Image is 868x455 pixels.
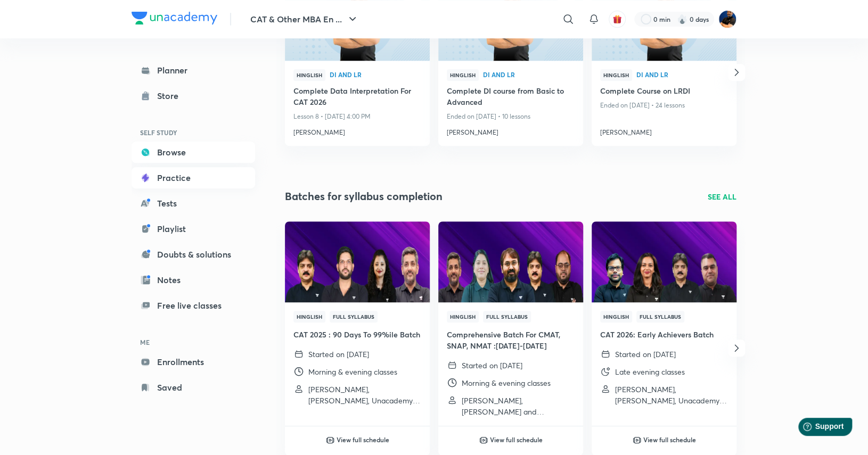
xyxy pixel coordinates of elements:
[447,85,575,110] a: Complete DI course from Basic to Advanced
[132,269,255,291] a: Notes
[600,98,728,112] p: Ended on [DATE] • 24 lessons
[330,311,378,322] span: Full Syllabus
[615,349,676,360] p: Started on [DATE]
[600,69,632,81] span: Hinglish
[677,14,687,24] img: streak
[636,71,728,79] a: DI and LR
[308,349,369,360] p: Started on [DATE]
[600,123,728,137] a: [PERSON_NAME]
[612,14,622,24] img: avatar
[283,220,431,303] img: Thumbnail
[636,311,684,322] span: Full Syllabus
[483,71,575,78] span: DI and LR
[132,85,255,106] a: Store
[447,329,575,351] h4: Comprehensive Batch For CMAT, SNAP, NMAT :[DATE]-[DATE]
[590,220,738,303] img: Thumbnail
[132,123,255,142] h6: SELF STUDY
[615,384,728,406] p: Lokesh Agarwal, Amiya Kumar, Unacademy CAT & Other MBA Entrance Tests and 1 more
[633,436,641,444] img: play
[132,12,217,27] a: Company Logo
[293,311,325,322] span: Hinglish
[157,89,185,102] div: Store
[773,413,856,443] iframe: Help widget launcher
[132,167,255,188] a: Practice
[330,71,421,79] a: DI and LR
[708,191,736,202] a: SEE ALL
[462,377,551,388] p: Morning & evening classes
[615,366,685,377] p: Late evening classes
[447,123,575,137] a: [PERSON_NAME]
[132,295,255,316] a: Free live classes
[462,395,575,417] p: Lokesh Agarwal, Deepika Awasthi and Ronakkumar Shah
[132,351,255,373] a: Enrollments
[437,220,584,303] img: Thumbnail
[490,435,543,444] h6: View full schedule
[718,10,736,28] img: Saral Nashier
[293,110,421,123] p: Lesson 8 • [DATE] 4:00 PM
[447,311,479,322] span: Hinglish
[285,188,443,204] h2: Batches for syllabus completion
[308,384,421,406] p: Lokesh Agarwal, Ravi Kumar, Unacademy CAT & Other MBA Entrance Tests and 1 more
[600,329,728,340] h4: CAT 2026: Early Achievers Batch
[293,69,325,81] span: Hinglish
[462,360,522,371] p: Started on [DATE]
[609,11,626,28] button: avatar
[132,218,255,239] a: Playlist
[132,193,255,214] a: Tests
[447,110,575,123] p: Ended on [DATE] • 10 lessons
[592,221,736,415] a: ThumbnailHinglishFull SyllabusCAT 2026: Early Achievers BatchStarted on [DATE]Late evening classe...
[479,436,488,444] img: play
[643,435,696,444] h6: View full schedule
[447,69,479,81] span: Hinglish
[326,436,334,444] img: play
[132,377,255,398] a: Saved
[293,123,421,137] a: [PERSON_NAME]
[337,435,389,444] h6: View full schedule
[600,311,632,322] span: Hinglish
[293,329,421,340] h4: CAT 2025 : 90 Days To 99%ile Batch
[293,85,421,110] a: Complete Data Interpretation For CAT 2026
[308,366,397,377] p: Morning & evening classes
[483,311,531,322] span: Full Syllabus
[132,60,255,81] a: Planner
[132,142,255,163] a: Browse
[132,12,217,24] img: Company Logo
[132,244,255,265] a: Doubts & solutions
[483,71,575,79] a: DI and LR
[285,221,430,415] a: ThumbnailHinglishFull SyllabusCAT 2025 : 90 Days To 99%ile BatchStarted on [DATE]Morning & evenin...
[244,9,365,30] button: CAT & Other MBA En ...
[636,71,728,78] span: DI and LR
[330,71,421,78] span: DI and LR
[600,85,728,98] a: Complete Course on LRDI
[132,333,255,351] h6: ME
[438,221,583,426] a: ThumbnailHinglishFull SyllabusComprehensive Batch For CMAT, SNAP, NMAT :[DATE]-[DATE]Started on [...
